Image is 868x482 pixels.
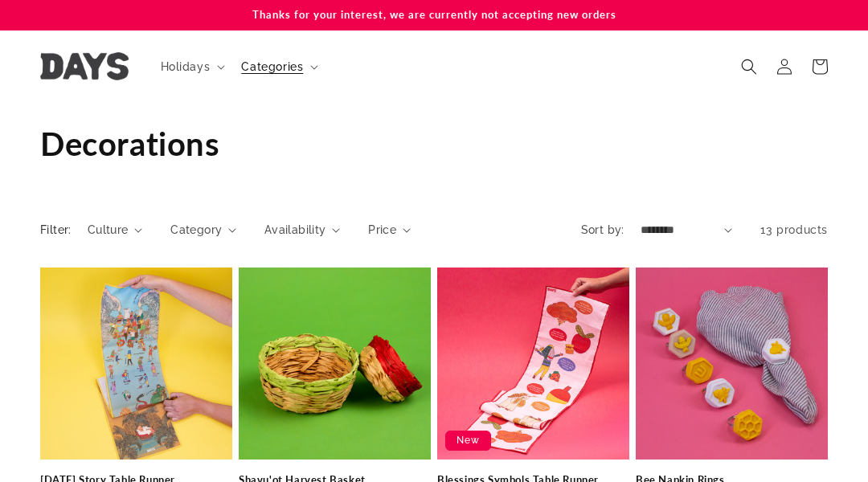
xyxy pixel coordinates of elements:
[88,222,129,239] span: Culture
[88,222,142,239] summary: Culture (0 selected)
[161,59,211,74] span: Holidays
[241,59,303,74] span: Categories
[581,223,624,236] label: Sort by:
[264,222,340,239] summary: Availability (0 selected)
[40,222,72,239] h2: Filter:
[731,49,767,84] summary: Search
[170,222,236,239] summary: Category (0 selected)
[231,50,325,84] summary: Categories
[40,123,828,165] h1: Decorations
[170,222,222,239] span: Category
[760,223,828,236] span: 13 products
[40,52,129,80] img: Days United
[264,222,326,239] span: Availability
[368,222,411,239] summary: Price
[151,50,232,84] summary: Holidays
[368,222,396,239] span: Price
